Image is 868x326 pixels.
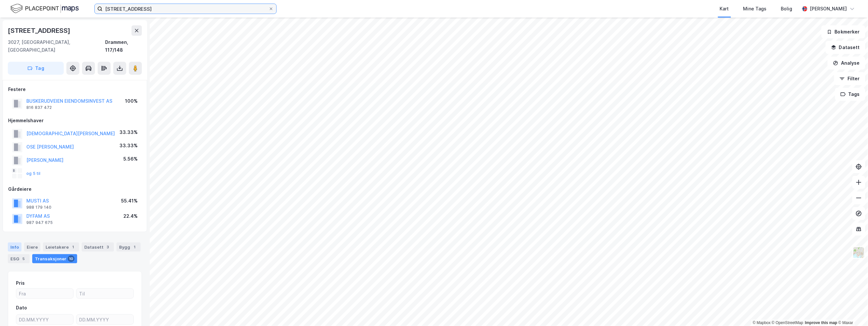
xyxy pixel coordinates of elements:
div: 987 947 675 [26,220,53,225]
div: 55.41% [121,197,138,205]
img: Z [853,246,865,259]
div: [PERSON_NAME] [810,5,847,13]
div: 5 [21,255,27,262]
div: Gårdeiere [8,185,142,193]
div: 100% [125,97,138,105]
div: Transaksjoner [32,254,77,263]
input: DD.MM.YYYY [76,315,133,324]
div: Kontrollprogram for chat [835,295,868,326]
div: Festere [8,85,142,93]
div: Bolig [781,5,792,13]
div: ESG [8,254,30,263]
div: Pris [16,279,25,287]
div: Datasett [82,242,114,252]
div: Info [8,242,21,252]
div: 33.33% [119,142,138,150]
input: Fra [16,289,73,298]
a: Improve this map [805,320,837,325]
button: Bokmerker [821,25,865,38]
div: 816 837 472 [26,105,52,110]
div: 33.33% [119,128,138,136]
a: OpenStreetMap [772,320,804,325]
div: 5.56% [123,155,138,163]
input: DD.MM.YYYY [16,315,73,324]
a: Mapbox [753,320,771,325]
div: 22.4% [123,212,138,220]
div: [STREET_ADDRESS] [8,25,72,36]
div: Dato [16,304,27,312]
div: Hjemmelshaver [8,117,142,124]
div: Mine Tags [743,5,767,13]
div: 3 [105,244,111,250]
div: 1 [131,244,138,250]
div: 988 179 140 [26,205,51,210]
div: Eiere [24,242,40,252]
div: 3027, [GEOGRAPHIC_DATA], [GEOGRAPHIC_DATA] [8,38,105,54]
button: Analyse [828,57,865,70]
div: Bygg [117,242,141,252]
div: Drammen, 117/148 [105,38,142,54]
input: Til [76,289,133,298]
div: Kart [720,5,729,13]
button: Datasett [826,41,865,54]
button: Filter [834,72,865,85]
div: 10 [68,255,75,262]
input: Søk på adresse, matrikkel, gårdeiere, leietakere eller personer [103,4,269,14]
img: logo.f888ab2527a4732fd821a326f86c7f29.svg [10,3,79,14]
button: Tags [835,88,865,101]
button: Tag [8,62,64,75]
iframe: Chat Widget [835,295,868,326]
div: 1 [70,244,76,250]
div: Leietakere [43,242,79,252]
